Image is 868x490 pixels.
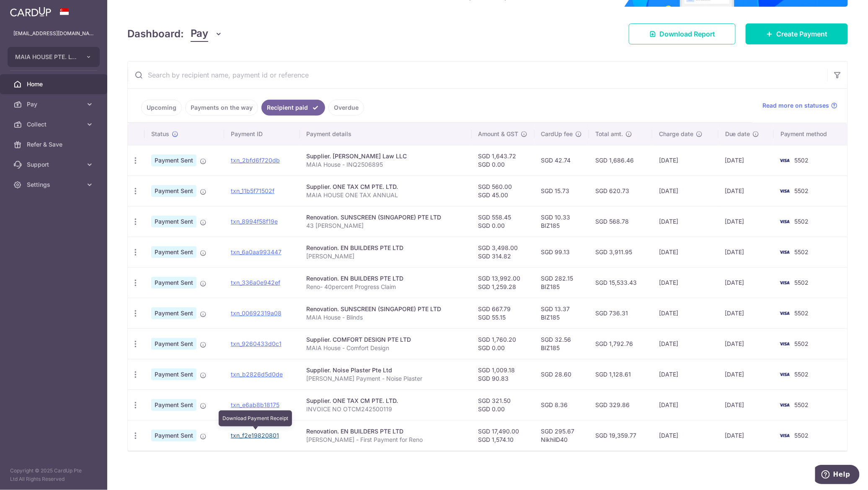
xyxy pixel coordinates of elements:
td: [DATE] [718,175,774,206]
td: [DATE] [718,267,774,298]
td: SGD 15.73 [535,175,589,206]
td: SGD 1,792.76 [589,328,653,359]
span: Payment Sent [151,338,196,350]
td: SGD 17,490.00 SGD 1,574.10 [472,420,535,451]
span: Create Payment [776,29,827,39]
td: SGD 13.37 BIZ185 [535,298,589,328]
span: Due date [725,130,750,138]
a: txn_11b5f71502f [231,187,274,194]
p: MAIA House - Comfort Design [307,344,465,352]
td: SGD 99.13 [535,237,589,267]
td: [DATE] [718,237,774,267]
a: txn_e6ab8b18175 [231,401,279,408]
p: [PERSON_NAME] Payment - Noise Plaster [307,374,465,383]
td: [DATE] [652,267,718,298]
th: Payment details [300,123,472,145]
td: [DATE] [652,328,718,359]
div: Renovation. SUNSCREEN (SINGAPORE) PTE LTD [307,213,465,222]
span: Download Report [659,29,715,39]
a: Read more on statuses [762,101,837,110]
img: Bank Card [776,400,793,410]
td: [DATE] [652,145,718,175]
td: SGD 558.45 SGD 0.00 [472,206,535,237]
a: txn_336a0e942ef [231,279,280,286]
span: Support [27,160,82,169]
th: Payment method [774,123,847,145]
img: Bank Card [776,431,793,441]
td: SGD 295.67 NikhilD40 [535,420,589,451]
td: [DATE] [718,206,774,237]
input: Search by recipient name, payment id or reference [128,62,827,88]
td: SGD 568.78 [589,206,653,237]
td: SGD 8.36 [535,389,589,420]
p: INVOICE NO OTCM242500119 [307,405,465,413]
span: Payment Sent [151,369,196,380]
span: Payment Sent [151,216,196,227]
a: txn_9260433d0c1 [231,340,282,347]
td: SGD 736.31 [589,298,653,328]
div: Renovation. EN BUILDERS PTE LTD [307,274,465,283]
img: Bank Card [776,308,793,318]
span: Payment Sent [151,430,196,441]
p: Reno- 40percent Progress Claim [307,283,465,291]
td: SGD 13,992.00 SGD 1,259.28 [472,267,535,298]
p: 43 [PERSON_NAME] [307,222,465,230]
span: 5502 [795,309,809,317]
td: [DATE] [652,420,718,451]
span: Collect [27,120,82,129]
span: 5502 [795,248,809,255]
img: CardUp [10,7,51,17]
td: SGD 15,533.43 [589,267,653,298]
td: SGD 10.33 BIZ185 [535,206,589,237]
span: 5502 [795,218,809,225]
td: SGD 1,760.20 SGD 0.00 [472,328,535,359]
td: [DATE] [652,175,718,206]
td: SGD 1,643.72 SGD 0.00 [472,145,535,175]
div: Supplier. COMFORT DESIGN PTE LTD [307,335,465,344]
div: Supplier. ONE TAX CM PTE. LTD. [307,183,465,191]
a: txn_f2e19820801 [231,432,279,439]
a: txn_b2826d5d0de [231,371,283,378]
td: [DATE] [718,389,774,420]
iframe: Opens a widget where you can find more information [815,465,860,486]
td: SGD 329.86 [589,389,653,420]
span: Charge date [659,130,693,138]
span: 5502 [795,187,809,194]
img: Bank Card [776,155,793,165]
p: [PERSON_NAME] - First Payment for Reno [307,436,465,444]
div: Download Payment Receipt [219,410,292,426]
td: SGD 620.73 [589,175,653,206]
td: [DATE] [652,298,718,328]
img: Bank Card [776,186,793,196]
td: [DATE] [718,359,774,389]
img: Bank Card [776,217,793,227]
span: Refer & Save [27,140,82,149]
img: Bank Card [776,339,793,349]
button: MAIA HOUSE PTE. LTD. [8,47,100,67]
span: Amount & GST [478,130,519,138]
span: Payment Sent [151,246,196,258]
td: [DATE] [718,298,774,328]
td: [DATE] [652,389,718,420]
span: Payment Sent [151,155,196,166]
td: [DATE] [718,145,774,175]
a: txn_2bfd6f720db [231,157,280,164]
td: [DATE] [718,328,774,359]
span: CardUp fee [541,130,573,138]
td: SGD 19,359.77 [589,420,653,451]
a: Recipient paid [261,100,325,116]
td: SGD 321.50 SGD 0.00 [472,389,535,420]
p: [EMAIL_ADDRESS][DOMAIN_NAME] [13,29,94,38]
td: SGD 1,009.18 SGD 90.83 [472,359,535,389]
a: txn_00692319a08 [231,309,282,317]
td: SGD 3,498.00 SGD 314.82 [472,237,535,267]
img: Bank Card [776,247,793,257]
span: Payment Sent [151,185,196,197]
a: txn_8994f58f19e [231,218,278,225]
p: MAIA House - Blinds [307,313,465,322]
a: Create Payment [746,23,848,44]
td: SGD 1,686.46 [589,145,653,175]
div: Supplier. [PERSON_NAME] Law LLC [307,152,465,160]
td: SGD 667.79 SGD 55.15 [472,298,535,328]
